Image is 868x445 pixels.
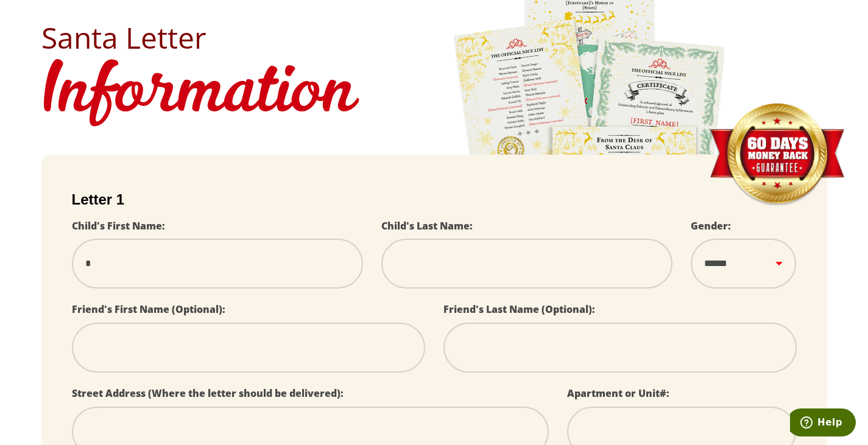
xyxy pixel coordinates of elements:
h1: Information [41,52,827,136]
label: Child's Last Name: [381,219,473,233]
label: Apartment or Unit#: [567,387,669,400]
h2: Letter 1 [72,191,797,208]
img: Money Back Guarantee [708,103,845,207]
label: Friend's Last Name (Optional): [443,303,595,316]
h2: Santa Letter [41,23,827,52]
label: Gender: [691,219,731,233]
label: Child's First Name: [72,219,165,233]
iframe: Opens a widget where you can find more information [790,408,856,439]
label: Friend's First Name (Optional): [72,303,225,316]
label: Street Address (Where the letter should be delivered): [72,387,344,400]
